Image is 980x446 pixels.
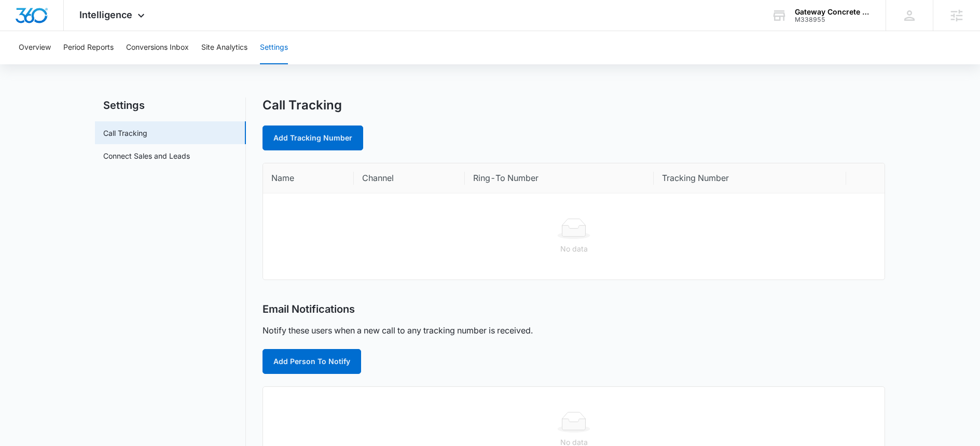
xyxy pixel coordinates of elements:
th: Name [263,163,354,193]
a: Call Tracking [103,128,147,138]
th: Tracking Number [654,163,846,193]
h1: Call Tracking [263,97,342,113]
a: Add Tracking Number [263,126,363,150]
div: No data [271,243,876,255]
th: Channel [354,163,465,193]
div: account id [795,16,871,23]
th: Ring-To Number [465,163,654,193]
button: Settings [260,31,288,64]
a: Connect Sales and Leads [103,150,190,161]
button: Add Person To Notify [263,349,361,374]
span: Intelligence [79,9,132,20]
h2: Email Notifications [263,303,355,316]
button: Period Reports [63,31,114,64]
button: Conversions Inbox [126,31,189,64]
h2: Settings [95,97,246,113]
p: Notify these users when a new call to any tracking number is received. [263,324,533,337]
button: Overview [19,31,51,64]
button: Site Analytics [201,31,247,64]
div: account name [795,8,871,16]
